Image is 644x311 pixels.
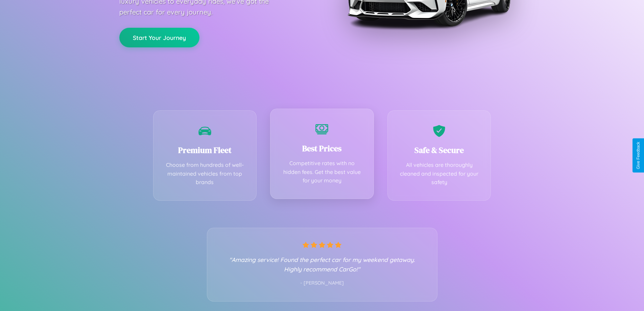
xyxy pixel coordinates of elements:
p: All vehicles are thoroughly cleaned and inspected for your safety [398,161,481,187]
h3: Best Prices [281,143,363,154]
p: - [PERSON_NAME] [221,279,424,288]
h3: Premium Fleet [164,145,246,156]
p: Choose from hundreds of well-maintained vehicles from top brands [164,161,246,187]
button: Start Your Journey [119,28,199,47]
p: "Amazing service! Found the perfect car for my weekend getaway. Highly recommend CarGo!" [221,255,424,274]
p: Competitive rates with no hidden fees. Get the best value for your money [281,159,363,185]
h3: Safe & Secure [398,145,481,156]
div: Give Feedback [636,142,641,169]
